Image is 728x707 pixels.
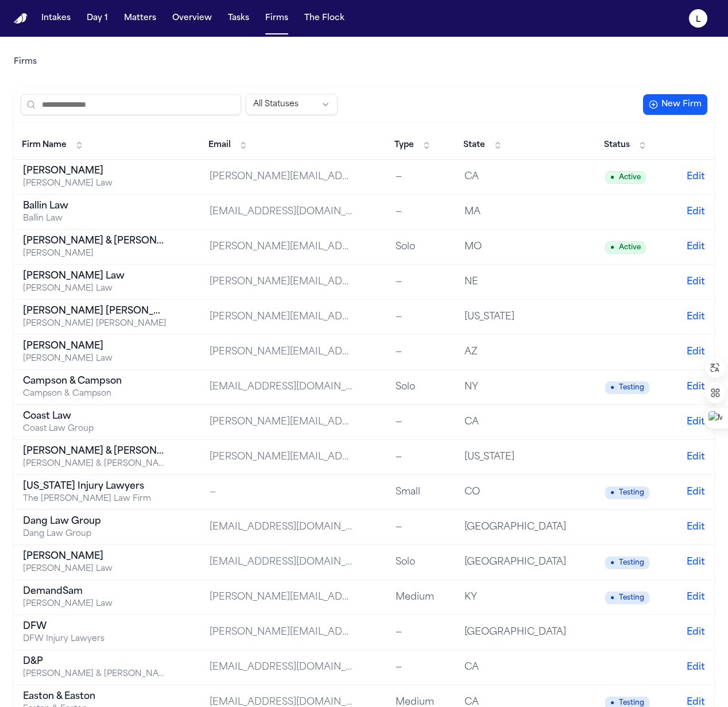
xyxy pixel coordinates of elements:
[210,205,353,219] div: [EMAIL_ADDRESS][DOMAIN_NAME]
[37,8,75,29] button: Intakes
[464,590,587,604] div: KY
[605,381,649,394] span: Testing
[300,8,349,29] button: The Flock
[210,380,353,394] div: [EMAIL_ADDRESS][DOMAIN_NAME]
[23,318,166,330] div: [PERSON_NAME] [PERSON_NAME]
[687,205,705,219] button: Edit
[687,275,705,289] button: Edit
[464,660,587,674] div: CA
[23,655,166,669] div: D&P
[23,339,166,353] div: [PERSON_NAME]
[396,275,446,289] div: —
[464,520,587,534] div: [GEOGRAPHIC_DATA]
[203,136,254,154] button: Email
[23,388,166,400] div: Campson & Campson
[687,345,705,359] button: Edit
[223,8,254,29] button: Tasks
[396,205,446,219] div: —
[396,415,446,429] div: —
[687,310,705,324] button: Edit
[210,450,353,464] div: [PERSON_NAME][EMAIL_ADDRESS][DOMAIN_NAME]
[464,275,587,289] div: NE
[14,56,37,68] nav: Breadcrumb
[23,199,166,213] div: Ballin Law
[464,170,587,184] div: CA
[605,486,649,499] span: Testing
[464,625,587,639] div: [GEOGRAPHIC_DATA]
[396,555,446,569] div: Solo
[23,620,166,633] div: DFW
[610,488,614,497] span: ●
[23,598,166,610] div: [PERSON_NAME] Law
[396,345,446,359] div: —
[464,240,587,254] div: MO
[23,528,166,540] div: Dang Law Group
[610,593,614,602] span: ●
[210,240,353,254] div: [PERSON_NAME][EMAIL_ADDRESS][DOMAIN_NAME]
[464,555,587,569] div: [GEOGRAPHIC_DATA]
[687,625,705,639] button: Edit
[210,310,353,324] div: [PERSON_NAME][EMAIL_ADDRESS][PERSON_NAME][DOMAIN_NAME]
[23,423,166,435] div: Coast Law Group
[687,555,705,569] button: Edit
[396,310,446,324] div: —
[23,374,166,388] div: Campson & Campson
[687,170,705,184] button: Edit
[643,94,707,115] button: New Firm
[210,485,353,499] div: —
[598,136,653,154] button: Status
[605,557,649,569] span: Testing
[210,415,353,429] div: [PERSON_NAME][EMAIL_ADDRESS][DOMAIN_NAME]
[23,269,166,283] div: [PERSON_NAME] Law
[687,520,705,534] button: Edit
[119,8,161,29] a: Matters
[82,8,113,29] button: Day 1
[389,136,437,154] button: Type
[687,450,705,464] button: Edit
[23,248,166,260] div: [PERSON_NAME]
[23,283,166,295] div: [PERSON_NAME] Law
[22,140,67,151] span: Firm Name
[210,275,353,289] div: [PERSON_NAME][EMAIL_ADDRESS][PERSON_NAME][DOMAIN_NAME]
[396,380,446,394] div: Solo
[687,660,705,674] button: Edit
[605,171,646,184] span: Active
[261,8,293,29] button: Firms
[23,304,166,318] div: [PERSON_NAME] [PERSON_NAME]
[23,563,166,575] div: [PERSON_NAME] Law
[464,345,587,359] div: AZ
[23,178,166,190] div: [PERSON_NAME] Law
[23,515,166,528] div: Dang Law Group
[396,450,446,464] div: —
[610,243,614,252] span: ●
[23,164,166,178] div: [PERSON_NAME]
[14,56,37,68] a: Firms
[464,310,587,324] div: [US_STATE]
[210,555,353,569] div: [EMAIL_ADDRESS][DOMAIN_NAME]
[210,625,353,639] div: [PERSON_NAME][EMAIL_ADDRESS][DOMAIN_NAME]
[14,13,28,24] img: Finch Logo
[210,660,353,674] div: [EMAIL_ADDRESS][DOMAIN_NAME]
[687,485,705,499] button: Edit
[23,669,166,680] div: [PERSON_NAME] & [PERSON_NAME]
[605,592,649,604] span: Testing
[23,234,166,248] div: [PERSON_NAME] & [PERSON_NAME]
[168,8,216,29] button: Overview
[23,633,166,645] div: DFW Injury Lawyers
[210,345,353,359] div: [PERSON_NAME][EMAIL_ADDRESS][DOMAIN_NAME]
[687,240,705,254] button: Edit
[23,480,166,493] div: [US_STATE] Injury Lawyers
[23,458,166,470] div: [PERSON_NAME] & [PERSON_NAME], P.C.
[464,380,587,394] div: NY
[210,590,353,604] div: [PERSON_NAME][EMAIL_ADDRESS][DOMAIN_NAME]
[16,136,90,154] button: Firm Name
[396,485,446,499] div: Small
[23,690,166,704] div: Easton & Easton
[464,450,587,464] div: [US_STATE]
[464,205,587,219] div: MA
